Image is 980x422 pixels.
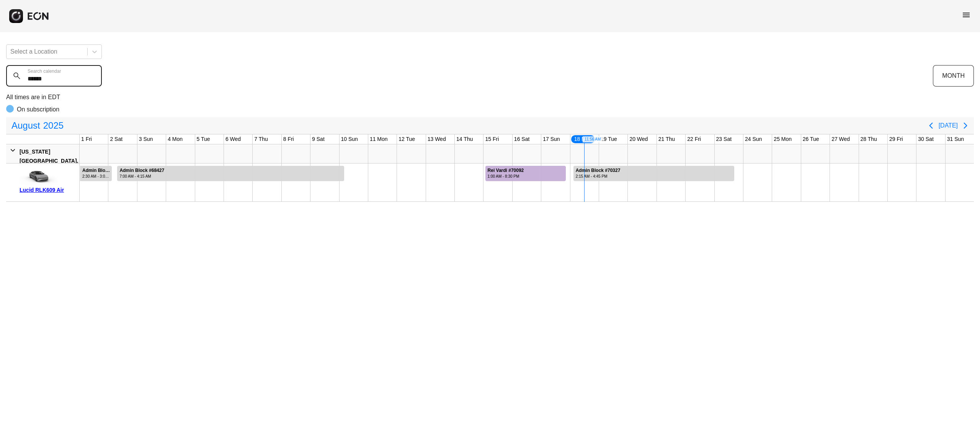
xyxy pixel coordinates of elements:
[368,134,389,144] div: 11 Mon
[80,134,93,144] div: 1 Fri
[888,134,905,144] div: 29 Fri
[20,166,58,185] img: car
[570,134,596,144] div: 18 Mon
[657,134,676,144] div: 21 Thu
[483,134,500,144] div: 15 Fri
[946,134,965,144] div: 31 Sun
[282,134,296,144] div: 8 Fri
[576,173,621,179] div: 2:15 AM - 4:45 PM
[715,134,733,144] div: 23 Sat
[628,134,649,144] div: 20 Wed
[195,134,212,144] div: 5 Tue
[916,134,935,144] div: 30 Sat
[962,10,971,20] span: menu
[119,173,164,179] div: 7:00 AM - 4:15 AM
[923,118,939,133] button: Previous page
[573,164,735,181] div: Rented for 6 days by Admin Block Current status is rental
[686,134,702,144] div: 22 Fri
[743,134,763,144] div: 24 Sun
[397,134,416,144] div: 12 Tue
[488,168,524,173] div: Rei Vardi #70092
[224,134,242,144] div: 6 Wed
[108,134,124,144] div: 2 Sat
[80,164,112,181] div: Rented for 4 days by Admin Block Current status is rental
[599,134,619,144] div: 19 Tue
[117,164,344,181] div: Rented for 8 days by Admin Block Current status is rental
[488,173,524,179] div: 1:00 AM - 8:30 PM
[17,105,59,114] p: On subscription
[576,168,621,173] div: Admin Block #70327
[485,164,566,181] div: Rented for 3 days by Rei Vardi Current status is cleaning
[10,118,42,133] span: August
[20,185,77,195] div: Lucid RLK609 Air
[772,134,793,144] div: 25 Mon
[958,118,973,133] button: Next page
[166,134,184,144] div: 4 Mon
[541,134,561,144] div: 17 Sun
[939,119,958,132] button: [DATE]
[82,168,111,173] div: Admin Block #67959
[20,147,78,175] div: [US_STATE][GEOGRAPHIC_DATA], [GEOGRAPHIC_DATA]
[28,68,61,74] label: Search calendar
[137,134,155,144] div: 3 Sun
[7,118,68,133] button: August2025
[6,93,974,102] p: All times are in EDT
[513,134,531,144] div: 16 Sat
[119,168,164,173] div: Admin Block #68427
[426,134,448,144] div: 13 Wed
[310,134,326,144] div: 9 Sat
[801,134,821,144] div: 26 Tue
[859,134,879,144] div: 28 Thu
[253,134,269,144] div: 7 Thu
[933,65,974,87] button: MONTH
[455,134,474,144] div: 14 Thu
[82,173,111,179] div: 2:30 AM - 3:00 AM
[830,134,851,144] div: 27 Wed
[340,134,359,144] div: 10 Sun
[42,118,65,133] span: 2025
